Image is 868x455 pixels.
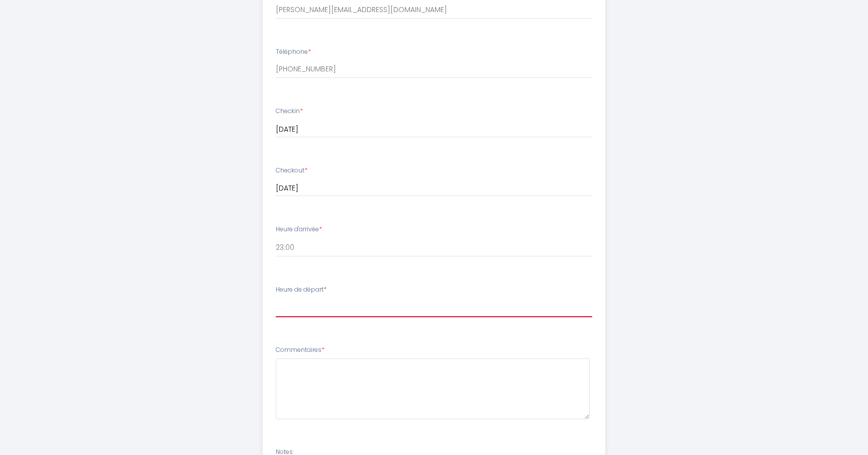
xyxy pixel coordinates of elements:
[276,47,311,57] label: Téléphone
[276,225,322,234] label: Heure d'arrivée
[276,345,324,355] label: Commentaires
[276,166,307,175] label: Checkout
[276,285,327,295] label: Heure de départ
[276,107,303,116] label: Checkin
